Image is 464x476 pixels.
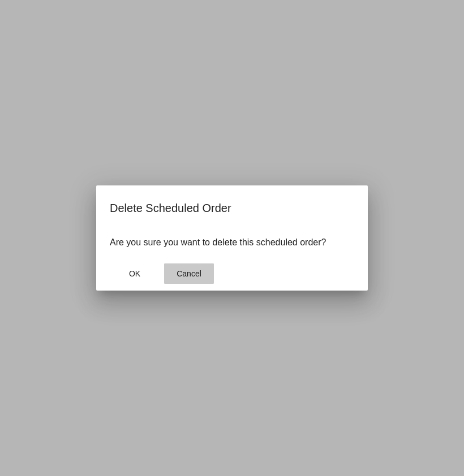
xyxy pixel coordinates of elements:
[177,269,201,278] span: Cancel
[110,199,354,217] h2: Delete Scheduled Order
[129,269,140,278] span: OK
[110,237,354,248] p: Are you sure you want to delete this scheduled order?
[110,263,160,284] button: Close dialog
[164,263,214,284] button: Close dialog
